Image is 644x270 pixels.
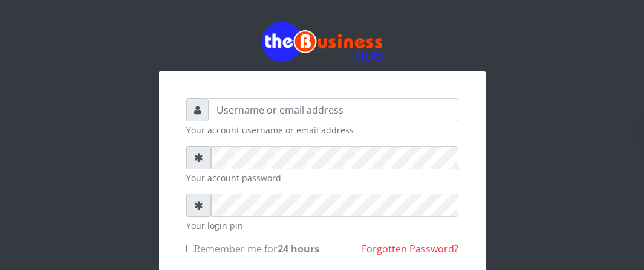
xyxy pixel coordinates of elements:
[186,242,319,256] label: Remember me for
[278,242,319,256] b: 24 hours
[186,172,458,184] small: Your account password
[186,245,194,252] input: Remember me for24 hours
[186,219,458,232] small: Your login pin
[362,242,458,256] a: Forgotten Password?
[209,98,458,121] input: Username or email address
[186,124,458,137] small: Your account username or email address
